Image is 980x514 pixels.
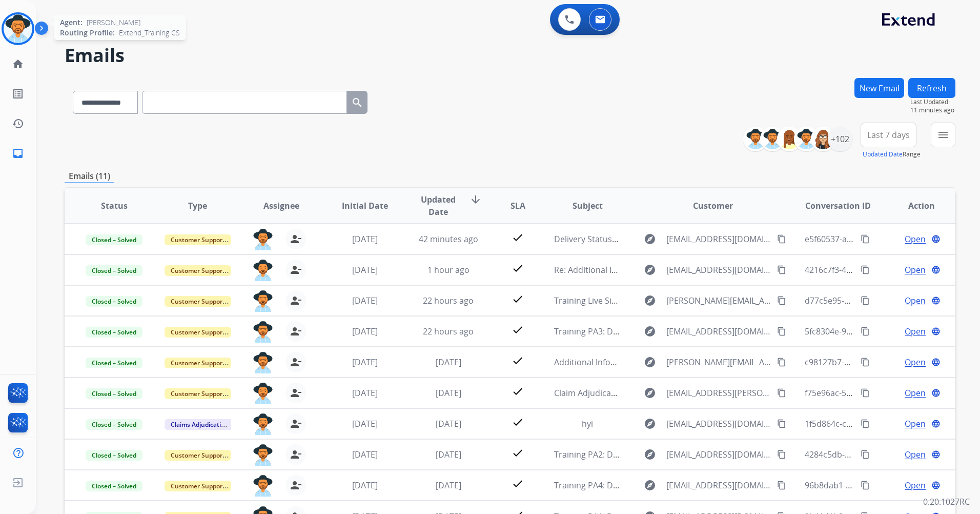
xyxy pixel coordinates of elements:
mat-icon: person_remove [290,387,302,399]
mat-icon: explore [644,264,656,276]
mat-icon: check [512,447,524,459]
mat-icon: language [931,327,941,336]
span: Closed – Solved [86,265,142,276]
span: Assignee [263,200,299,212]
span: Closed – Solved [86,234,142,245]
span: Open [905,448,926,461]
span: Customer [693,200,733,212]
mat-icon: content_copy [861,296,870,305]
span: [DATE] [352,357,378,368]
img: agent-avatar [253,229,273,250]
mat-icon: history [12,117,24,130]
span: [DATE] [352,233,378,245]
span: Customer Support [165,481,231,491]
mat-icon: person_remove [290,418,302,430]
mat-icon: language [931,265,941,274]
mat-icon: content_copy [861,358,870,367]
span: [EMAIL_ADDRESS][DOMAIN_NAME] [666,418,771,430]
span: 5fc8304e-9cb4-4a33-a890-9a1e21e1ec66 [805,326,959,337]
span: [PERSON_NAME][EMAIL_ADDRESS][PERSON_NAME][DOMAIN_NAME] [666,356,771,368]
mat-icon: explore [644,233,656,245]
mat-icon: language [931,388,941,398]
span: Re: Additional Information Needed [554,264,688,275]
mat-icon: check [512,293,524,305]
span: Open [905,325,926,338]
span: Training PA4: Do Not Assign ([PERSON_NAME]) [554,480,732,491]
mat-icon: explore [644,418,656,430]
span: [EMAIL_ADDRESS][DOMAIN_NAME] [666,479,771,491]
img: agent-avatar [253,260,273,281]
mat-icon: explore [644,479,656,491]
span: [DATE] [436,357,461,368]
span: Closed – Solved [86,481,142,491]
span: Training PA2: Do Not Assign ([PERSON_NAME]) [554,449,732,460]
mat-icon: list_alt [12,88,24,100]
span: e5f60537-ab06-477d-a916-009ecb300b0e [805,233,962,245]
mat-icon: content_copy [777,234,786,244]
span: hyi [582,418,593,429]
span: [DATE] [352,480,378,491]
mat-icon: content_copy [861,265,870,274]
mat-icon: content_copy [777,419,786,428]
mat-icon: language [931,450,941,459]
mat-icon: arrow_downward [469,193,482,206]
span: Last Updated: [910,98,955,106]
mat-icon: check [512,231,524,244]
span: Customer Support [165,296,231,307]
span: Subject [573,200,603,212]
span: [EMAIL_ADDRESS][DOMAIN_NAME] [666,448,771,461]
mat-icon: content_copy [861,388,870,398]
span: [DATE] [352,418,378,429]
span: Status [101,200,128,212]
mat-icon: content_copy [777,388,786,398]
span: [EMAIL_ADDRESS][PERSON_NAME][DOMAIN_NAME] [666,387,771,399]
span: Customer Support [165,358,231,368]
span: Open [905,356,926,368]
mat-icon: content_copy [777,327,786,336]
img: agent-avatar [253,290,273,312]
span: [EMAIL_ADDRESS][DOMAIN_NAME] [666,325,771,338]
mat-icon: content_copy [777,358,786,367]
mat-icon: content_copy [861,481,870,490]
mat-icon: content_copy [777,265,786,274]
span: 11 minutes ago [910,106,955,114]
mat-icon: search [351,96,363,109]
mat-icon: explore [644,325,656,338]
span: Training PA3: Do Not Assign ([PERSON_NAME]) [554,326,732,337]
span: Conversation ID [805,200,871,212]
span: Open [905,294,926,307]
mat-icon: explore [644,448,656,461]
span: Claims Adjudication [165,419,235,430]
mat-icon: language [931,481,941,490]
mat-icon: language [931,296,941,305]
mat-icon: content_copy [861,234,870,244]
span: [DATE] [436,480,461,491]
span: f75e96ac-5c70-48fc-ba7e-11571f7287cd [805,387,955,399]
span: Open [905,479,926,491]
mat-icon: check [512,354,524,367]
mat-icon: check [512,385,524,398]
mat-icon: language [931,419,941,428]
button: Updated Date [863,150,903,159]
mat-icon: content_copy [861,419,870,428]
span: Extend_Training CS [119,28,180,38]
span: [PERSON_NAME][EMAIL_ADDRESS][PERSON_NAME][DOMAIN_NAME] [666,294,771,307]
mat-icon: person_remove [290,479,302,491]
span: [DATE] [352,449,378,460]
span: 22 hours ago [423,295,474,306]
img: agent-avatar [253,444,273,466]
img: agent-avatar [253,321,273,343]
span: Open [905,387,926,399]
button: New Email [854,78,904,98]
span: Customer Support [165,388,231,399]
span: [DATE] [436,449,461,460]
span: Open [905,264,926,276]
img: agent-avatar [253,352,273,373]
span: [DATE] [352,387,378,399]
span: Customer Support [165,450,231,461]
span: Updated Date [415,193,461,218]
mat-icon: menu [937,129,949,141]
span: Customer Support [165,327,231,338]
span: [EMAIL_ADDRESS][DOMAIN_NAME] [666,233,771,245]
img: agent-avatar [253,413,273,435]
